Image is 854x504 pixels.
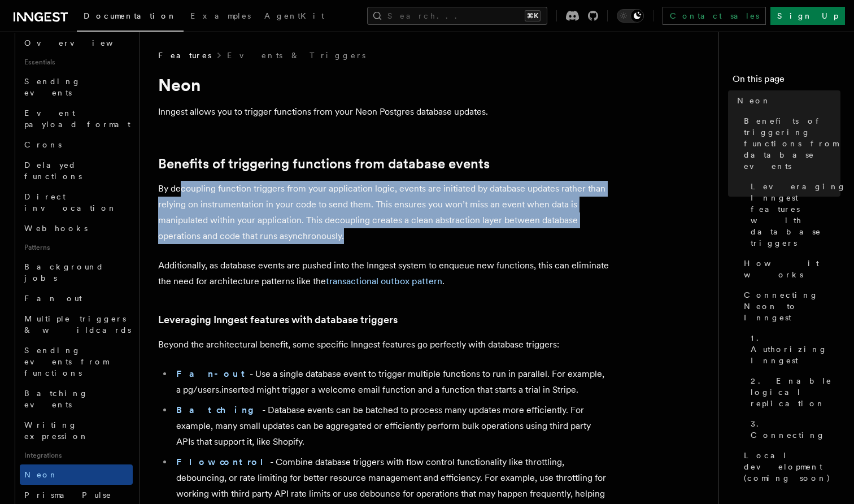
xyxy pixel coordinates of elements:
a: Local development (coming soon) [739,445,840,488]
button: Toggle dark mode [617,9,644,23]
span: Benefits of triggering functions from database events [744,115,840,172]
span: Batching events [24,389,88,409]
a: Batching [176,405,262,415]
a: Documentation [77,3,184,32]
span: 2. Enable logical replication [751,375,840,409]
span: Sending events [24,77,81,97]
a: Webhooks [20,218,133,238]
span: Local development (coming soon) [744,450,840,484]
a: Fan out [20,288,133,309]
span: Essentials [20,53,133,71]
a: 3. Connecting [746,414,840,445]
a: Leveraging Inngest features with database triggers [158,312,398,328]
a: Overview [20,33,133,53]
a: Background jobs [20,257,133,288]
h1: Neon [158,75,610,95]
a: Neon [733,90,840,111]
a: 1. Authorizing Inngest [746,328,840,371]
span: How it works [744,258,840,280]
li: - Database events can be batched to process many updates more efficiently. For example, many smal... [173,402,610,450]
a: Batching events [20,383,133,415]
a: 2. Enable logical replication [746,371,840,414]
p: By decoupling function triggers from your application logic, events are initiated by database upd... [158,181,610,244]
a: How it works [739,253,840,285]
a: Events & Triggers [227,50,365,61]
span: Webhooks [24,224,88,233]
span: AgentKit [264,11,324,20]
a: transactional outbox pattern [326,276,442,286]
span: Direct invocation [24,192,117,212]
a: Event payload format [20,103,133,134]
span: Overview [24,38,141,47]
p: Beyond the architectural benefit, some specific Inngest features go perfectly with database trigg... [158,337,610,353]
a: Neon [20,464,133,485]
a: Contact sales [663,7,766,25]
a: Flow control [176,457,270,467]
button: Search...⌘K [367,7,547,25]
span: Patterns [20,238,133,257]
span: Crons [24,140,62,149]
a: Examples [184,3,258,31]
h4: On this page [733,72,840,90]
a: Connecting Neon to Inngest [739,285,840,328]
span: Neon [24,470,58,479]
span: Integrations [20,446,133,464]
a: Leveraging Inngest features with database triggers [746,176,840,253]
li: - Use a single database event to trigger multiple functions to run in parallel. For example, a pg... [173,366,610,398]
span: Fan out [24,294,82,303]
a: Direct invocation [20,186,133,218]
a: Crons [20,134,133,155]
span: Multiple triggers & wildcards [24,314,131,334]
a: Sign Up [770,7,845,25]
span: 1. Authorizing Inngest [751,332,840,366]
span: Writing expression [24,420,89,441]
p: Additionally, as database events are pushed into the Inngest system to enqueue new functions, thi... [158,258,610,289]
a: Sending events from functions [20,340,133,383]
a: Delayed functions [20,155,133,186]
span: Features [158,50,211,61]
a: Benefits of triggering functions from database events [158,156,490,172]
a: AgentKit [258,3,331,31]
span: 3. Connecting [751,418,840,441]
span: Delayed functions [24,160,82,181]
p: Inngest allows you to trigger functions from your Neon Postgres database updates. [158,104,610,120]
span: Neon [737,95,771,106]
a: Sending events [20,71,133,103]
span: Leveraging Inngest features with database triggers [751,181,846,249]
span: Background jobs [24,262,104,283]
a: Benefits of triggering functions from database events [739,111,840,176]
span: Event payload format [24,108,130,129]
a: Multiple triggers & wildcards [20,309,133,340]
span: Prisma Pulse [24,490,112,499]
span: Documentation [84,11,177,20]
kbd: ⌘K [525,10,541,21]
span: Sending events from functions [24,346,108,377]
span: Examples [190,11,251,20]
a: Fan-out [176,368,250,379]
a: Writing expression [20,415,133,446]
span: Connecting Neon to Inngest [744,289,840,323]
